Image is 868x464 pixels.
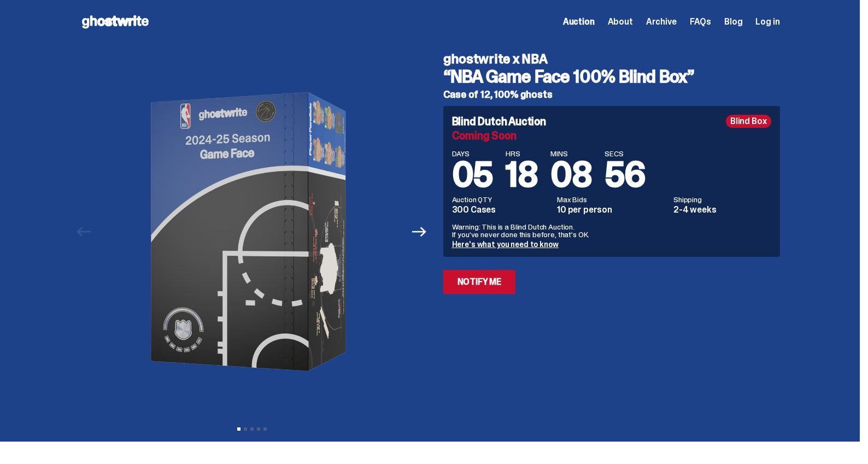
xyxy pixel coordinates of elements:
[755,17,779,26] a: Log in
[452,152,493,197] span: 05
[452,130,771,141] div: Coming Soon
[452,205,551,214] dd: 300 Cases
[443,270,516,294] a: Notify Me
[506,152,537,197] span: 18
[408,220,432,244] button: Next
[726,115,771,128] div: Blind Box
[263,427,267,431] button: View slide 5
[673,205,771,214] dd: 2-4 weeks
[550,152,591,197] span: 08
[557,205,667,214] dd: 10 per person
[250,427,254,431] button: View slide 3
[724,17,742,26] a: Blog
[452,196,551,203] dt: Auction QTY
[102,44,402,420] img: NBA-Hero-1.png
[452,239,559,249] a: Here's what you need to know
[244,427,247,431] button: View slide 2
[452,150,493,157] span: DAYS
[443,52,780,66] h4: ghostwrite x NBA
[690,17,711,26] a: FAQs
[452,223,771,238] p: Warning: This is a Blind Dutch Auction. If you’ve never done this before, that’s OK.
[646,17,677,26] a: Archive
[443,68,780,85] h3: “NBA Game Face 100% Blind Box”
[506,150,537,157] span: HRS
[605,152,646,197] span: 56
[237,427,241,431] button: View slide 1
[605,150,646,157] span: SECS
[452,116,546,127] h4: Blind Dutch Auction
[557,196,667,203] dt: Max Bids
[673,196,771,203] dt: Shipping
[443,90,780,99] h5: Case of 12, 100% ghosts
[550,150,591,157] span: MINS
[563,17,595,26] a: Auction
[257,427,260,431] button: View slide 4
[608,17,633,26] a: About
